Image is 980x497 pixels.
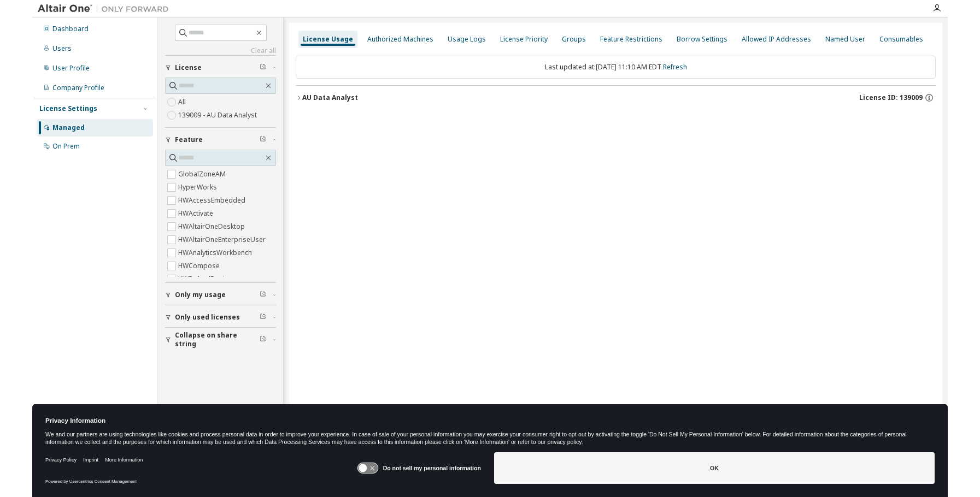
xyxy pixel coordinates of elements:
span: License [143,63,169,72]
div: Consumables [847,35,891,44]
a: Clear all [133,46,244,55]
div: License Usage [271,35,321,44]
div: Managed [20,123,52,132]
label: HWAltairOneDesktop [146,220,215,233]
div: Authorized Machines [335,35,401,44]
div: Named User [793,35,833,44]
span: Only my usage [143,291,193,299]
span: Collapse on share string [143,331,227,348]
div: Allowed IP Addresses [709,35,779,44]
label: All [146,96,156,109]
button: AU Data AnalystLicense ID: 139009 [263,86,903,110]
span: Only used licenses [143,313,208,322]
span: Clear filter [227,313,234,322]
div: License Priority [468,35,515,44]
button: Feature [133,128,244,152]
label: HWCompose [146,259,190,273]
button: Only used licenses [133,305,244,329]
div: Feature Restrictions [568,35,630,44]
img: Altair One [5,3,142,14]
span: Clear filter [227,135,234,144]
button: Only my usage [133,283,244,307]
label: HWAnalyticsWorkbench [146,246,222,259]
label: 139009 - AU Data Analyst [146,109,227,122]
label: HWAccessEmbedded [146,194,215,207]
label: HyperWorks [146,181,187,194]
div: Users [20,44,39,53]
span: Clear filter [227,63,234,72]
div: AU Data Analyst [270,93,326,102]
div: Groups [530,35,554,44]
button: License [133,56,244,80]
div: Dashboard [20,25,56,33]
label: GlobalZoneAM [146,168,196,181]
span: Clear filter [227,335,234,344]
span: Clear filter [227,291,234,299]
div: User Profile [20,64,57,73]
div: Last updated at: [DATE] 11:10 AM EDT [263,56,903,79]
div: Borrow Settings [644,35,695,44]
label: HWAltairOneEnterpriseUser [146,233,236,246]
span: License ID: 139009 [827,93,890,102]
div: License Settings [7,104,65,113]
button: Collapse on share string [133,328,244,352]
label: HWEmbedBasic [146,273,197,286]
div: On Prem [20,142,48,151]
span: Feature [143,135,171,144]
div: Company Profile [20,84,72,92]
label: HWActivate [146,207,183,220]
div: Usage Logs [415,35,454,44]
a: Refresh [631,62,655,72]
